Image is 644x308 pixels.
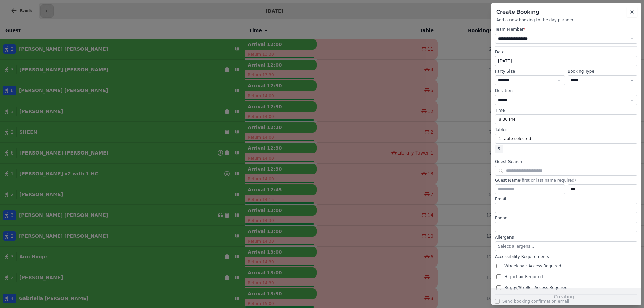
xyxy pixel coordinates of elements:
[496,8,636,16] h2: Create Booking
[568,69,637,74] label: Booking Type
[495,134,637,144] button: 1 table selected
[495,254,637,259] label: Accessibility Requirements
[495,159,637,164] label: Guest Search
[504,274,543,280] span: Highchair Required
[495,27,637,32] label: Team Member
[495,49,637,55] label: Date
[495,127,637,132] label: Tables
[496,274,501,279] input: Highchair Required
[495,114,637,124] button: 8:30 PM
[495,178,637,183] label: Guest Name
[495,215,637,221] label: Phone
[495,196,637,202] label: Email
[495,145,503,153] span: 5
[495,241,637,251] button: Select allergens...
[520,178,576,183] span: (first or last name required)
[496,17,636,23] p: Add a new booking to the day planner
[504,263,561,269] span: Wheelchair Access Required
[491,288,641,305] button: Creating...
[495,56,637,66] button: [DATE]
[504,285,568,290] span: Buggy/Stroller Access Required
[498,244,534,249] span: Select allergens...
[496,285,501,290] input: Buggy/Stroller Access Required
[495,235,637,240] label: Allergens
[495,88,637,94] label: Duration
[495,69,565,74] label: Party Size
[495,108,637,113] label: Time
[496,264,501,268] input: Wheelchair Access Required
